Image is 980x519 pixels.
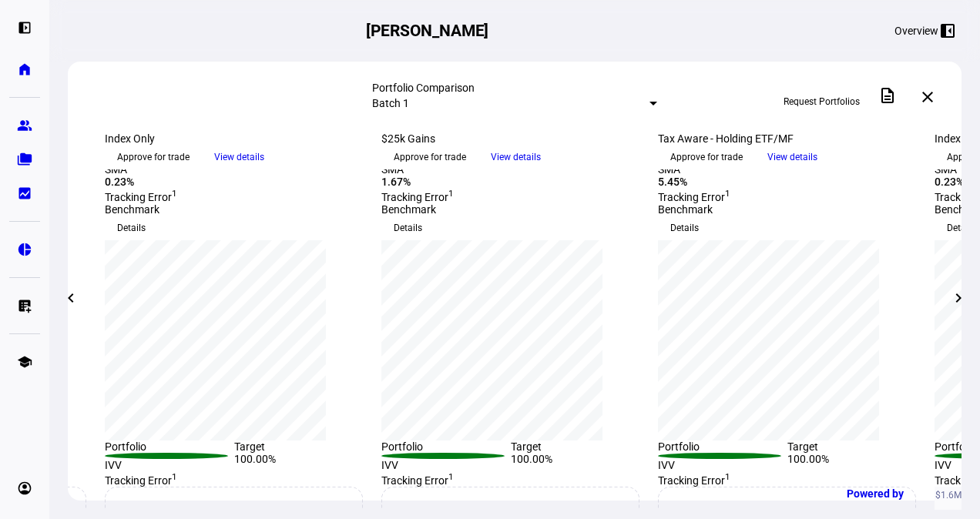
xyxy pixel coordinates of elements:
button: Approve for trade [381,145,478,169]
div: SMA [658,163,916,176]
eth-mat-symbol: school [17,354,32,370]
button: Approve for trade [105,145,202,169]
div: chart, 1 series [105,240,326,440]
div: Portfolio [105,440,234,453]
div: 100.00% [234,453,364,471]
mat-icon: chevron_left [62,289,80,307]
sup: 1 [725,471,730,482]
eth-mat-symbol: bid_landscape [17,186,32,201]
div: IVV [105,459,234,471]
button: Details [381,216,435,240]
eth-mat-symbol: group [17,118,32,133]
div: SMA [381,163,639,176]
button: View details [202,146,277,169]
span: Details [670,216,699,240]
div: Benchmark [105,203,363,216]
div: 0.23% [105,176,363,188]
div: Tax Aware - Holding ETF/MF [658,132,916,145]
eth-mat-symbol: pie_chart [17,242,32,257]
div: Index Only [105,132,363,145]
button: View details [478,146,553,169]
button: View details [755,146,830,169]
span: Approve for trade [117,145,190,169]
div: chart, 1 series [381,240,602,440]
a: group [9,110,40,141]
a: View details [755,150,830,162]
span: Tracking Error [658,474,730,487]
sup: 1 [448,471,454,482]
span: Approve for trade [394,145,466,169]
mat-icon: left_panel_close [938,22,957,40]
div: Benchmark [658,203,916,216]
div: Portfolio Comparison [372,82,657,94]
div: chart, 1 series [658,240,879,440]
div: 1.67% [381,176,639,188]
span: Request Portfolios [784,89,860,114]
div: Target [511,440,640,453]
mat-icon: chevron_right [949,289,968,307]
button: Details [105,216,158,240]
mat-icon: description [878,86,897,105]
eth-mat-symbol: list_alt_add [17,298,32,313]
sup: 1 [172,188,177,199]
mat-icon: close [918,88,937,106]
div: IVV [381,459,511,471]
button: Request Portfolios [771,89,872,114]
eth-mat-symbol: account_circle [17,480,32,496]
div: 100.00% [787,453,917,471]
div: Target [787,440,917,453]
button: Overview [882,18,968,43]
a: pie_chart [9,234,40,265]
span: Details [947,216,975,240]
a: Powered by [839,479,957,507]
sup: 1 [172,471,177,482]
div: 100.00% [511,453,640,471]
div: Portfolio [658,440,787,453]
div: IVV [658,459,787,471]
span: Tracking Error [105,191,177,203]
span: View details [491,146,541,169]
div: 5.45% [658,176,916,188]
div: Target [234,440,364,453]
eth-mat-symbol: home [17,62,32,77]
span: Approve for trade [670,145,743,169]
div: Portfolio [381,440,511,453]
eth-mat-symbol: folder_copy [17,152,32,167]
mat-select-trigger: Batch 1 [372,97,409,109]
eth-mat-symbol: left_panel_open [17,20,32,35]
div: $25k Gains [381,132,639,145]
span: Details [394,216,422,240]
button: Approve for trade [658,145,755,169]
a: View details [478,150,553,162]
button: Details [658,216,711,240]
span: Tracking Error [658,191,730,203]
a: folder_copy [9,144,40,175]
span: Tracking Error [381,191,454,203]
sup: 1 [448,188,454,199]
span: Tracking Error [105,474,177,487]
span: Tracking Error [381,474,454,487]
sup: 1 [725,188,730,199]
h2: [PERSON_NAME] [366,22,489,40]
a: bid_landscape [9,178,40,209]
div: Overview [894,25,938,37]
span: View details [214,146,264,169]
a: home [9,54,40,85]
span: Details [117,216,146,240]
div: Benchmark [381,203,639,216]
div: SMA [105,163,363,176]
span: View details [767,146,817,169]
a: View details [202,150,277,162]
